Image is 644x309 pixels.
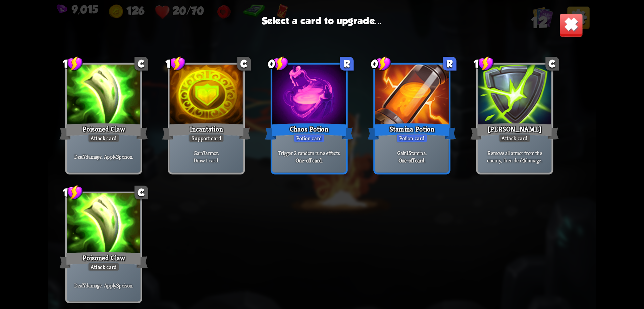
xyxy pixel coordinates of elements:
[165,56,186,71] div: 1
[69,153,139,160] p: Deal damage. Apply poison.
[443,57,457,71] div: R
[398,156,426,164] b: One-off card.
[171,149,241,164] p: Gain armor. Draw 1 card.
[116,282,119,289] b: 3
[368,121,456,141] div: Stamina Potion
[296,156,323,164] b: One-off card.
[340,57,354,71] div: R
[59,250,148,270] div: Poisoned Claw
[69,282,139,289] p: Deal damage. Apply poison.
[407,149,409,157] b: 1
[88,262,120,271] div: Attack card
[135,186,148,199] div: C
[396,133,428,143] div: Potion card
[262,15,382,26] h3: Select a card to upgrade...
[83,282,86,289] b: 7
[480,149,550,164] p: Remove all armor from the enemy, then deal damage.
[268,56,288,71] div: 0
[162,121,251,141] div: Incantation
[545,57,559,71] div: C
[559,13,583,37] img: Close_Button.png
[237,57,251,71] div: C
[274,149,344,157] p: Trigger 2 random rune effects.
[59,121,148,141] div: Poisoned Claw
[471,121,559,141] div: [PERSON_NAME]
[63,185,83,200] div: 1
[522,156,525,164] b: 4
[377,149,447,157] p: Gain Stamina.
[189,133,224,143] div: Support card
[474,56,494,71] div: 1
[135,57,148,71] div: C
[83,153,86,160] b: 7
[293,133,325,143] div: Potion card
[116,153,119,160] b: 3
[371,56,391,71] div: 0
[88,133,120,143] div: Attack card
[63,56,83,71] div: 1
[203,149,205,157] b: 7
[499,133,531,143] div: Attack card
[265,121,353,141] div: Chaos Potion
